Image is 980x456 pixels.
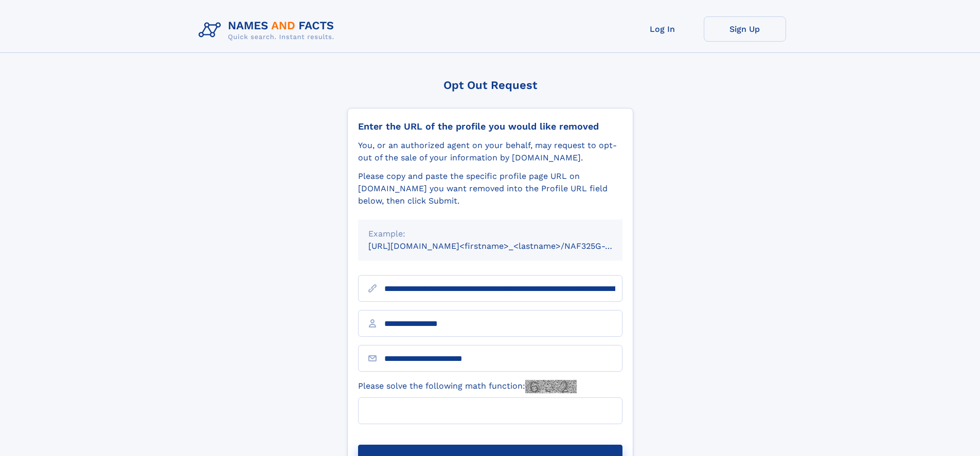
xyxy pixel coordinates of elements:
a: Log In [621,16,704,42]
div: Example: [368,228,612,240]
div: Enter the URL of the profile you would like removed [358,121,622,132]
small: [URL][DOMAIN_NAME]<firstname>_<lastname>/NAF325G-xxxxxxxx [368,241,642,251]
div: Please copy and paste the specific profile page URL on [DOMAIN_NAME] you want removed into the Pr... [358,170,622,207]
label: Please solve the following math function: [358,380,577,393]
a: Sign Up [704,16,786,42]
div: You, or an authorized agent on your behalf, may request to opt-out of the sale of your informatio... [358,139,622,164]
img: Logo Names and Facts [194,16,343,44]
div: Opt Out Request [347,79,633,92]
